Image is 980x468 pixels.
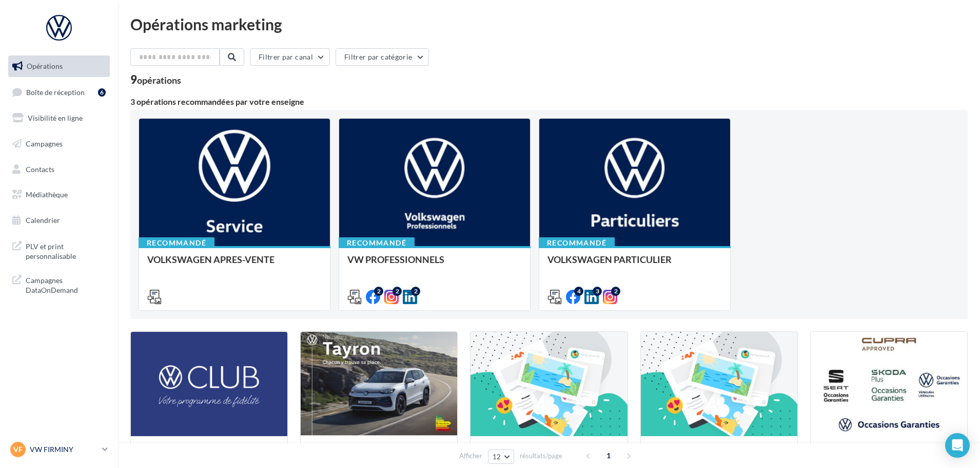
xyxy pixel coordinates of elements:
div: 2 [393,287,402,296]
a: Boîte de réception6 [6,81,112,103]
a: Calendrier [6,210,112,231]
a: Visibilité en ligne [6,107,112,129]
a: Médiathèque [6,184,112,205]
div: Opérations marketing [130,16,968,32]
div: opérations [137,76,181,85]
button: 12 [488,450,514,464]
span: Calendrier [26,216,60,224]
span: VW PROFESSIONNELS [347,254,444,265]
a: Opérations [6,55,112,77]
a: Campagnes DataOnDemand [6,269,112,299]
div: 2 [611,287,620,296]
div: 2 [374,287,383,296]
div: 3 [593,287,602,296]
span: Médiathèque [26,190,68,199]
div: Recommandé [339,237,415,249]
span: PLV et print personnalisable [26,239,106,261]
span: Visibilité en ligne [28,114,83,122]
span: 12 [493,453,501,461]
div: 4 [574,287,583,296]
p: VW FIRMINY [30,444,98,455]
div: Recommandé [539,237,615,249]
span: Campagnes DataOnDemand [26,273,106,295]
span: Opérations [27,62,63,70]
button: Filtrer par canal [250,48,330,66]
a: VF VW FIRMINY [8,440,110,459]
span: VOLKSWAGEN PARTICULIER [547,254,672,265]
a: Contacts [6,159,112,180]
div: Recommandé [139,237,214,249]
a: PLV et print personnalisable [6,235,112,266]
a: Campagnes [6,133,112,155]
div: 2 [411,287,420,296]
div: Open Intercom Messenger [945,433,970,458]
div: 3 opérations recommandées par votre enseigne [130,98,968,106]
span: 1 [600,447,617,464]
span: Contacts [26,164,54,173]
div: 9 [130,74,181,85]
span: résultats/page [520,451,562,461]
div: 6 [98,88,106,97]
span: VOLKSWAGEN APRES-VENTE [147,254,275,265]
span: VF [13,444,23,455]
span: Campagnes [26,139,63,148]
span: Boîte de réception [26,87,85,96]
span: Afficher [459,451,482,461]
button: Filtrer par catégorie [336,48,429,66]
